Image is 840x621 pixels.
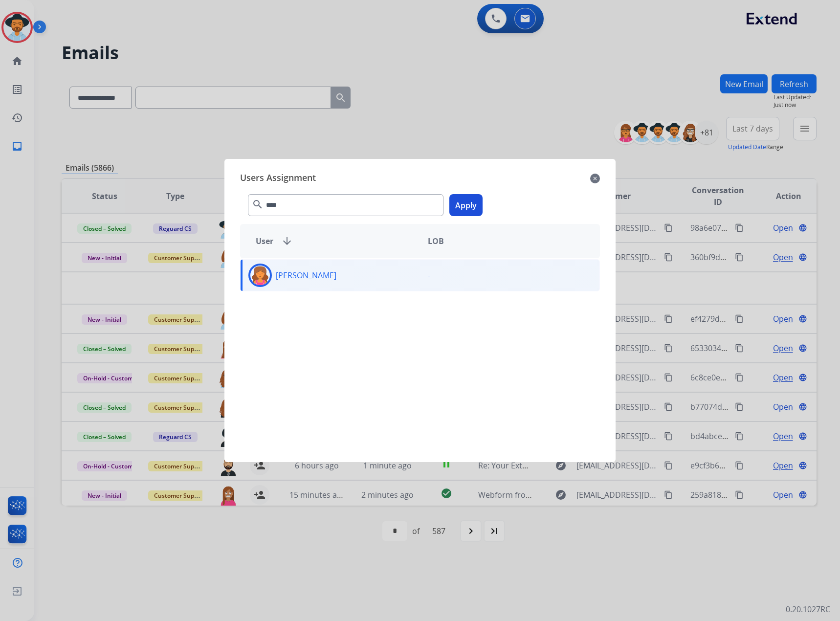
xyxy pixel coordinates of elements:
button: Apply [449,194,483,216]
mat-icon: search [252,199,264,210]
mat-icon: arrow_downward [281,235,293,247]
p: - [428,269,430,281]
div: User [248,235,420,247]
span: Users Assignment [240,171,316,186]
p: [PERSON_NAME] [276,269,336,281]
span: LOB [428,235,444,247]
mat-icon: close [590,173,600,184]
